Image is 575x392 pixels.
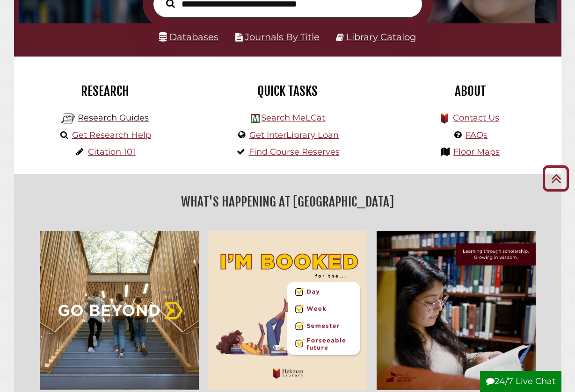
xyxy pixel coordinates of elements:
[21,83,189,99] h2: Research
[72,130,151,140] a: Get Research Help
[88,147,136,157] a: Citation 101
[453,113,499,123] a: Contact Us
[249,130,339,140] a: Get InterLibrary Loan
[61,112,75,126] img: Hekman Library Logo
[386,83,554,99] h2: About
[261,113,325,123] a: Search MeLCat
[453,147,500,157] a: Floor Maps
[249,147,340,157] a: Find Course Reserves
[78,113,149,123] a: Research Guides
[21,191,554,213] h2: What's Happening at [GEOGRAPHIC_DATA]
[539,171,573,186] a: Back to Top
[346,31,416,43] a: Library Catalog
[245,31,320,43] a: Journals By Title
[204,83,372,99] h2: Quick Tasks
[251,114,260,123] img: Hekman Library Logo
[466,130,488,140] a: FAQs
[159,31,218,43] a: Databases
